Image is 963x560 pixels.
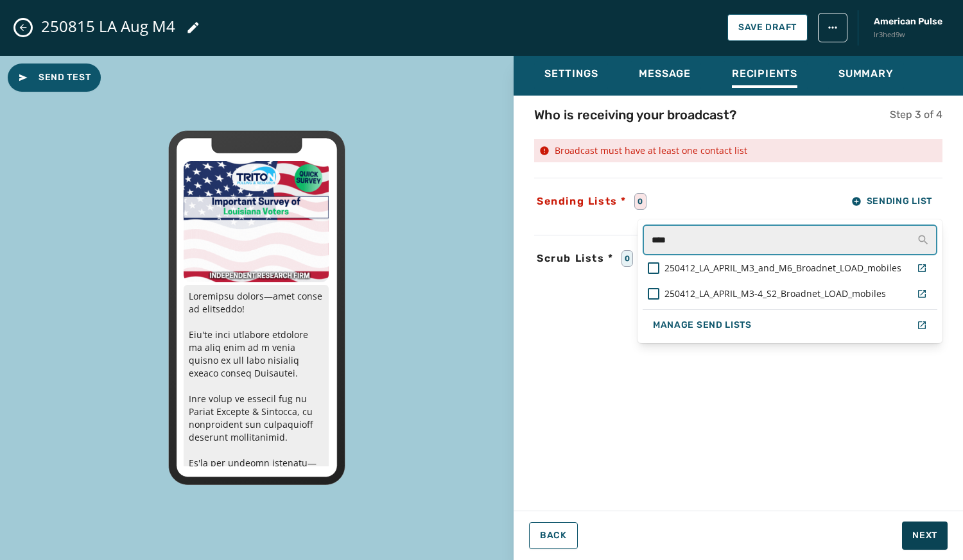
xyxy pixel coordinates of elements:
[664,287,886,300] span: 250412_LA_APRIL_M3-4_S2_Broadnet_LOAD_mobiles
[643,312,937,338] button: Manage Send Lists
[653,320,752,330] span: Manage Send Lists
[841,189,942,214] button: Sending List
[664,262,901,275] span: 250412_LA_APRIL_M3_and_M6_Broadnet_LOAD_mobiles
[851,196,932,207] span: Sending List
